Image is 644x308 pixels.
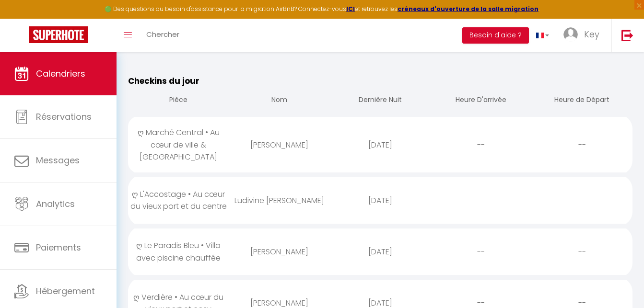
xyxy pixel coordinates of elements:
[330,236,431,267] div: [DATE]
[139,19,187,52] a: Chercher
[128,230,229,273] div: ღ Le Paradis Bleu • Villa avec piscine chauffée
[431,87,531,114] th: Heure D'arrivée
[128,179,229,222] div: ღ L'Accostage • Au cœur du vieux port et du centre
[431,236,531,267] div: --
[431,185,531,216] div: --
[36,111,92,123] span: Réservations
[532,236,632,267] div: --
[556,19,611,52] a: ... Key
[36,68,85,80] span: Calendriers
[128,87,229,114] th: Pièce
[346,5,355,13] a: ICI
[128,117,229,172] div: ღ Marché Central • Au cœur de ville & [GEOGRAPHIC_DATA]
[330,185,431,216] div: [DATE]
[431,129,531,160] div: --
[229,129,329,160] div: [PERSON_NAME]
[29,26,88,43] img: Super Booking
[229,236,329,267] div: [PERSON_NAME]
[532,129,632,160] div: --
[462,27,529,44] button: Besoin d'aide ?
[128,75,199,87] span: Checkins du jour
[398,5,539,13] a: créneaux d'ouverture de la salle migration
[532,185,632,216] div: --
[36,198,75,210] span: Analytics
[8,4,36,33] button: Ouvrir le widget de chat LiveChat
[584,28,599,40] span: Key
[330,87,431,114] th: Dernière Nuit
[146,29,179,39] span: Chercher
[229,185,329,216] div: Ludivine [PERSON_NAME]
[532,87,632,114] th: Heure de Départ
[36,285,95,297] span: Hébergement
[36,241,81,253] span: Paiements
[36,154,80,166] span: Messages
[563,27,578,42] img: ...
[229,87,329,114] th: Nom
[621,29,633,41] img: logout
[330,129,431,160] div: [DATE]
